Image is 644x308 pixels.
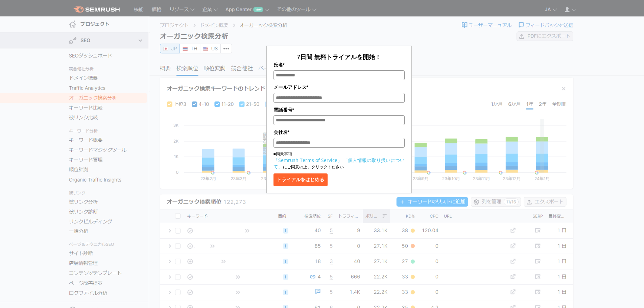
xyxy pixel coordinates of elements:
[273,173,328,186] button: トライアルをはじめる
[273,157,405,170] a: 「個人情報の取り扱いについて」
[273,151,405,170] p: ■同意事項 にご同意の上、クリックください
[273,84,405,91] label: メールアドレス*
[297,53,381,61] span: 7日間 無料トライアルを開始！
[273,157,342,163] a: 「Semrush Terms of Service」
[273,106,405,114] label: 電話番号*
